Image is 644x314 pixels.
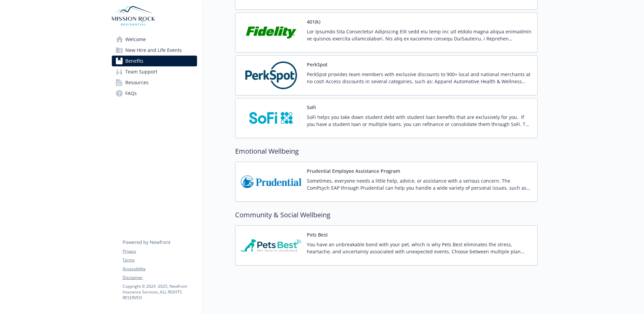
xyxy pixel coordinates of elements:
[307,28,532,42] p: Lor Ipsumdo Sita Consectetur Adipiscing Elit sedd eiu temp inc utl etdolo magna aliqua enimadmin ...
[112,45,197,56] a: New Hire and Life Events
[123,275,197,281] a: Disclaimer
[307,18,320,25] button: 401(k)
[125,88,137,99] span: FAQs
[125,56,143,66] span: Benefits
[307,231,328,238] button: Pets Best
[112,56,197,66] a: Benefits
[241,231,301,260] img: Pets Best Insurance Services carrier logo
[307,167,400,175] button: Prudential Employee Assistance Program
[123,283,197,301] p: Copyright © 2024 - 2025 , Newfront Insurance Services, ALL RIGHTS RESERVED
[307,241,532,255] p: You have an unbreakable bond with your pet, which is why Pets Best eliminates the stress, heartac...
[241,167,301,196] img: Prudential Insurance Co of America carrier logo
[123,266,197,272] a: Accessibility
[235,146,538,156] h2: Emotional Wellbeing
[125,77,149,88] span: Resources
[125,66,157,77] span: Team Support
[123,248,197,254] a: Privacy
[307,114,532,128] p: SoFi helps you take down student debt with student loan benefits that are exclusively for you. If...
[235,210,538,220] h2: Community & Social Wellbeing
[112,66,197,77] a: Team Support
[241,104,301,132] img: SoFi carrier logo
[112,34,197,45] a: Welcome
[307,71,532,85] p: PerkSpot provides team members with exclusive discounts to 900+ local and national merchants at n...
[125,45,182,56] span: New Hire and Life Events
[241,18,301,47] img: Fidelity Investments carrier logo
[112,88,197,99] a: FAQs
[123,257,197,263] a: Terms
[112,77,197,88] a: Resources
[307,104,316,111] button: SoFi
[241,61,301,90] img: PerkSpot carrier logo
[307,177,532,191] p: Sometimes, everyone needs a little help, advice, or assistance with a serious concern. The ComPsy...
[125,34,146,45] span: Welcome
[307,61,327,68] button: PerkSpot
